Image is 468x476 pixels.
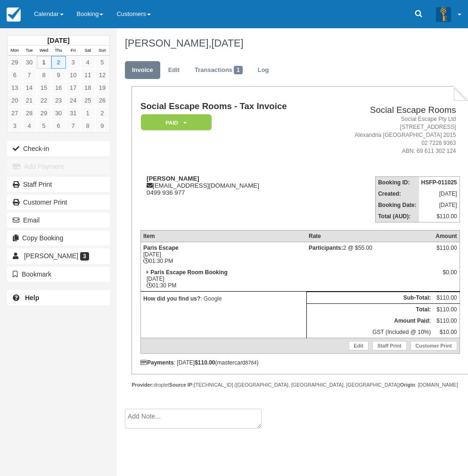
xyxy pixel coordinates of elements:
[376,211,419,222] th: Total (AUD):
[140,359,460,366] div: : [DATE] (mastercard )
[37,107,51,119] a: 29
[22,81,37,94] a: 14
[140,175,324,196] div: [EMAIL_ADDRESS][DOMAIN_NAME] 0499 936 977
[140,242,306,267] td: [DATE] 01:30 PM
[81,56,95,69] a: 4
[22,69,37,81] a: 7
[66,81,81,94] a: 17
[66,119,81,132] a: 7
[306,303,433,315] th: Total:
[195,359,215,366] strong: $110.00
[37,46,51,56] th: Wed
[37,69,51,81] a: 8
[8,94,22,107] a: 20
[25,294,39,301] b: Help
[349,341,369,350] a: Edit
[22,107,37,119] a: 28
[95,107,110,119] a: 2
[51,81,66,94] a: 16
[309,245,343,251] strong: Participants
[95,46,110,56] th: Sun
[51,107,66,119] a: 30
[22,56,37,69] a: 30
[24,252,78,260] span: [PERSON_NAME]
[22,119,37,132] a: 4
[81,94,95,107] a: 25
[328,105,456,115] h2: Social Escape Rooms
[376,176,419,188] th: Booking ID:
[51,119,66,132] a: 6
[7,8,21,22] img: checkfront-main-nav-mini-logo.png
[306,315,433,326] th: Amount Paid:
[306,230,433,242] th: Rate
[141,114,212,131] em: Paid
[251,61,276,79] a: Log
[66,46,81,56] th: Fri
[131,382,154,388] strong: Provider:
[95,119,110,132] a: 9
[81,69,95,81] a: 11
[433,326,460,338] td: $10.00
[433,315,460,326] td: $110.00
[66,107,81,119] a: 31
[8,46,22,56] th: Mon
[51,56,66,69] a: 2
[435,269,457,283] div: $0.00
[400,382,415,388] strong: Origin
[8,107,22,119] a: 27
[436,7,451,22] img: A3
[376,188,419,199] th: Created:
[433,303,460,315] td: $110.00
[143,294,304,303] p: : Google
[37,56,51,69] a: 1
[419,199,460,211] td: [DATE]
[234,66,243,74] span: 1
[419,211,460,222] td: $110.00
[51,69,66,81] a: 9
[246,360,257,365] small: 8784
[81,119,95,132] a: 8
[81,107,95,119] a: 1
[22,46,37,56] th: Tue
[140,114,208,131] a: Paid
[421,179,457,186] strong: HSFP-011025
[95,81,110,94] a: 19
[411,341,457,350] a: Customer Print
[66,69,81,81] a: 10
[8,56,22,69] a: 29
[37,119,51,132] a: 5
[80,252,89,261] span: 3
[7,159,110,174] button: Add Payment
[95,69,110,81] a: 12
[433,230,460,242] th: Amount
[8,119,22,132] a: 3
[125,61,160,79] a: Invoice
[95,56,110,69] a: 5
[7,248,110,263] a: [PERSON_NAME] 3
[7,213,110,228] button: Email
[81,46,95,56] th: Sat
[140,102,324,111] h1: Social Escape Rooms - Tax Invoice
[7,267,110,282] button: Bookmark
[51,46,66,56] th: Thu
[306,326,433,338] td: GST (Included @ 10%)
[37,81,51,94] a: 15
[140,230,306,242] th: Item
[143,245,179,251] strong: Paris Escape
[7,141,110,156] button: Check-in
[140,359,174,366] strong: Payments
[125,38,462,49] h1: [PERSON_NAME],
[66,56,81,69] a: 3
[8,69,22,81] a: 6
[372,341,407,350] a: Staff Print
[7,230,110,246] button: Copy Booking
[143,295,200,302] strong: How did you find us?
[188,61,250,79] a: Transactions1
[22,94,37,107] a: 21
[169,382,194,388] strong: Source IP:
[306,292,433,303] th: Sub-Total:
[328,115,456,156] address: Social Escape Pty Ltd [STREET_ADDRESS] Alexandria [GEOGRAPHIC_DATA] 2015 02 7228 9363 ABN: 69 611...
[306,242,433,267] td: 2 @ $55.00
[7,195,110,210] a: Customer Print
[161,61,187,79] a: Edit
